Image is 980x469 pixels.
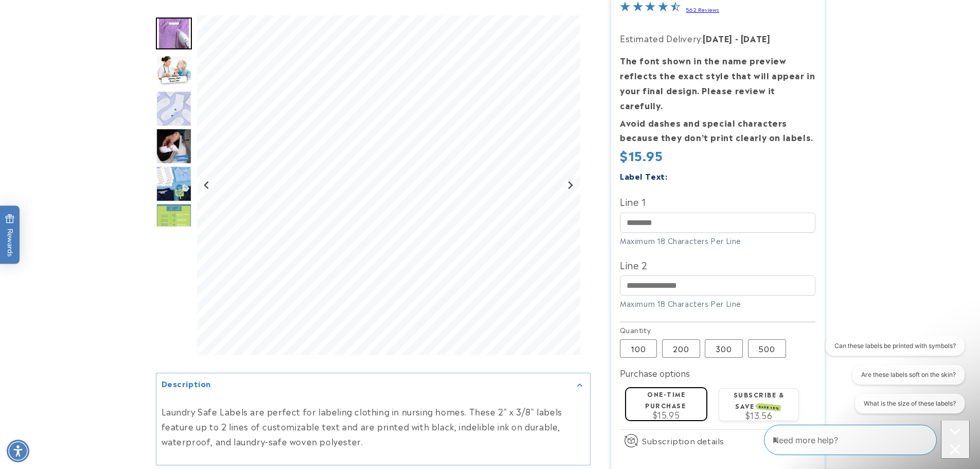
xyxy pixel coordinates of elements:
label: Purchase options [620,367,690,379]
div: Go to slide 6 [156,203,192,239]
div: Go to slide 2 [156,53,192,89]
span: Rewards [5,214,15,256]
label: Label Text: [620,170,668,182]
span: 4.4-star overall rating [620,3,681,15]
div: Maximum 18 Characters Per Line [620,298,815,309]
strong: [DATE] [703,32,733,44]
span: $15.95 [653,408,680,421]
span: $15.95 [620,146,663,164]
iframe: Gorgias Floating Chat [764,421,970,459]
strong: [DATE] [741,32,771,44]
p: Estimated Delivery: [620,31,815,46]
div: Go to slide 5 [156,166,192,202]
iframe: Gorgias live chat conversation starters [818,336,970,423]
button: Next slide [563,178,577,192]
label: One-time purchase [645,389,686,409]
label: 300 [705,339,743,358]
img: Nursing Home Iron-On - Label Land [156,166,192,202]
img: Nursing Home Iron-On - Label Land [156,203,192,239]
label: Subscribe & save [734,390,785,410]
div: Go to slide 3 [156,91,192,127]
img: Nursing Home Iron-On - Label Land [156,91,192,127]
div: Go to slide 4 [156,128,192,164]
div: Accessibility Menu [7,440,29,462]
label: 200 [662,339,700,358]
strong: Avoid dashes and special characters because they don’t print clearly on labels. [620,116,813,144]
h2: Description [162,378,211,388]
div: Maximum 18 Characters Per Line [620,235,815,246]
label: 500 [748,339,786,358]
label: Line 2 [620,256,815,273]
button: Go to last slide [200,178,214,192]
img: Iron on name label being ironed to shirt [156,18,192,49]
img: Nurse with an elderly woman and an iron on label [156,55,192,87]
img: Nursing Home Iron-On - Label Land [156,128,192,164]
a: 562 Reviews - open in a new tab [686,6,719,13]
label: 100 [620,339,657,358]
div: Go to slide 1 [156,15,192,51]
strong: - [735,32,739,44]
label: Line 1 [620,193,815,210]
legend: Quantity [620,325,652,335]
summary: Description [156,373,590,396]
iframe: Sign Up via Text for Offers [8,387,130,418]
span: $13.56 [745,409,773,421]
span: Subscription details [642,435,724,447]
p: Laundry Safe Labels are perfect for labeling clothing in nursing homes. These 2" x 3/8" labels fe... [162,404,585,448]
span: SAVE 15% [757,403,781,411]
strong: The font shown in the name preview reflects the exact style that will appear in your final design... [620,54,815,111]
